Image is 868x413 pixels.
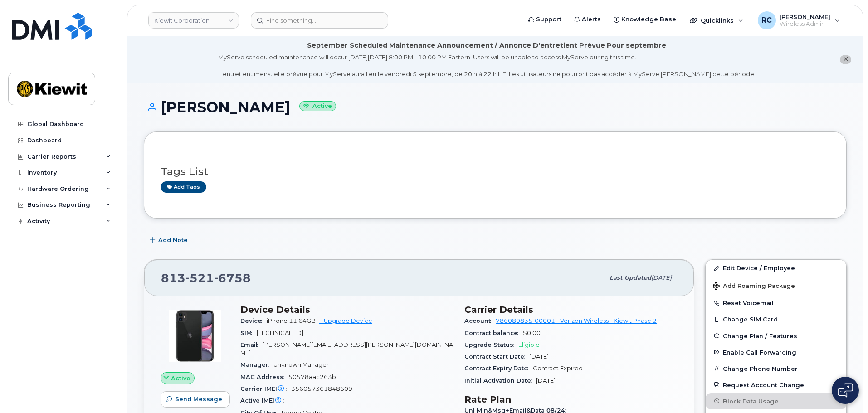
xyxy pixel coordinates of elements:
[536,377,556,384] span: [DATE]
[144,99,847,115] h1: [PERSON_NAME]
[464,330,523,336] span: Contract balance
[496,317,657,324] a: 786080835-00001 - Verizon Wireless - Kiewit Phase 2
[464,304,678,315] h3: Carrier Details
[240,397,288,404] span: Active IMEI
[706,393,846,409] button: Block Data Usage
[240,341,453,356] span: [PERSON_NAME][EMAIL_ADDRESS][PERSON_NAME][DOMAIN_NAME]
[464,377,536,384] span: Initial Activation Date
[161,181,206,193] a: Add tags
[240,361,273,368] span: Manager
[723,349,796,355] span: Enable Call Forwarding
[464,341,518,348] span: Upgrade Status
[464,394,678,405] h3: Rate Plan
[299,101,336,112] small: Active
[464,365,533,372] span: Contract Expiry Date
[175,395,222,403] span: Send Message
[168,309,222,363] img: iPhone_11.jpg
[464,317,496,324] span: Account
[240,374,288,380] span: MAC Address
[257,330,303,336] span: [TECHNICAL_ID]
[723,332,797,339] span: Change Plan / Features
[307,41,666,50] div: September Scheduled Maintenance Announcement / Annonce D'entretient Prévue Pour septembre
[291,385,352,392] span: 356057361848609
[240,385,291,392] span: Carrier IMEI
[273,361,329,368] span: Unknown Manager
[218,53,756,78] div: MyServe scheduled maintenance will occur [DATE][DATE] 8:00 PM - 10:00 PM Eastern. Users will be u...
[267,317,316,324] span: iPhone 11 64GB
[529,353,549,360] span: [DATE]
[158,236,188,244] span: Add Note
[706,276,846,295] button: Add Roaming Package
[706,360,846,377] button: Change Phone Number
[706,328,846,344] button: Change Plan / Features
[240,330,257,336] span: SIM
[713,282,795,291] span: Add Roaming Package
[610,274,651,281] span: Last updated
[185,271,214,285] span: 521
[523,330,541,336] span: $0.00
[706,295,846,311] button: Reset Voicemail
[706,311,846,327] button: Change SIM Card
[651,274,672,281] span: [DATE]
[161,271,251,285] span: 813
[518,341,540,348] span: Eligible
[214,271,251,285] span: 6758
[144,232,195,248] button: Add Note
[840,55,851,64] button: close notification
[838,383,853,398] img: Open chat
[161,166,830,177] h3: Tags List
[533,365,583,372] span: Contract Expired
[171,374,190,383] span: Active
[464,353,529,360] span: Contract Start Date
[288,374,336,380] span: 50578aac263b
[706,260,846,276] a: Edit Device / Employee
[161,391,230,408] button: Send Message
[240,317,267,324] span: Device
[706,377,846,393] button: Request Account Change
[319,317,372,324] a: + Upgrade Device
[706,344,846,360] button: Enable Call Forwarding
[240,341,263,348] span: Email
[240,304,454,315] h3: Device Details
[288,397,294,404] span: —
